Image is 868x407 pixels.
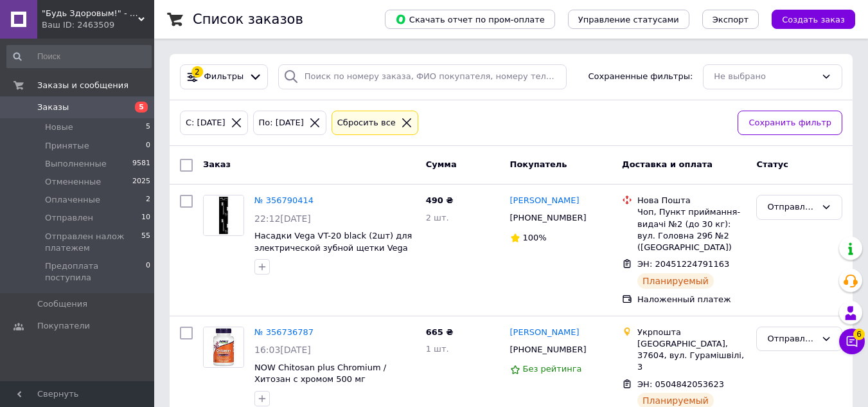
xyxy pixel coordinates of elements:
button: Экспорт [702,10,759,29]
span: 490 ₴ [426,195,454,205]
span: 1 шт. [426,344,449,354]
div: Сбросить все [335,116,398,130]
span: Без рейтинга [523,364,582,374]
span: [PHONE_NUMBER] [510,213,587,222]
span: Отправлен налож платежем [45,231,141,254]
div: Не выбрано [714,70,816,84]
button: Создать заказ [772,10,855,29]
span: Сохраненные фильтры: [589,71,693,83]
span: "Будь Здоровым!" - интернет-магазин медтехники для дома. [42,8,138,19]
span: [PHONE_NUMBER] [510,345,587,354]
span: Покупатель [510,159,567,169]
div: С: [DATE] [183,116,228,130]
div: Ваш ID: 2463509 [42,19,154,31]
span: ЭН: 20451224791163 [637,259,729,269]
span: Заказы [37,102,69,113]
div: Отправлен налож платежем [767,201,816,214]
span: Новые [45,122,73,133]
span: Отмененные [45,176,101,188]
button: Скачать отчет по пром-оплате [385,10,555,29]
span: Управление статусами [578,15,679,24]
span: Принятые [45,140,89,152]
a: Создать заказ [759,14,855,24]
span: 2 шт. [426,213,449,222]
span: Сумма [426,159,457,169]
span: Предоплата поступила [45,260,146,284]
div: По: [DATE] [256,116,306,130]
span: Заказы и сообщения [37,80,128,91]
span: 2 [146,194,150,206]
button: Управление статусами [568,10,689,29]
a: Фото товару [203,327,244,368]
a: № 356790414 [254,195,314,205]
span: Заказ [203,159,231,169]
span: Экспорт [713,15,748,24]
h1: Список заказов [193,12,303,27]
span: 5 [146,122,150,133]
span: 16:03[DATE] [254,345,311,355]
span: Создать заказ [782,15,845,24]
a: Фото товару [203,195,244,236]
span: 0 [146,140,150,152]
span: 9581 [132,158,150,170]
span: 6 [853,325,865,337]
a: Насадки Vega VT-20 black (2шт) для электрической зубной щетки Vega VT-600 [254,231,412,264]
span: 100% [523,233,547,242]
span: ЭН: 0504842053623 [637,379,724,389]
span: Сообщения [37,298,87,310]
span: 22:12[DATE] [254,213,311,224]
input: Поиск [6,45,152,68]
span: Статус [756,159,788,169]
img: Фото товару [204,327,244,367]
div: 2 [191,66,203,78]
span: Отправлен [45,212,93,224]
div: [GEOGRAPHIC_DATA], 37604, вул. Гурамішвілі, 3 [637,338,746,374]
span: 55 [141,231,150,254]
span: 0 [146,260,150,284]
a: [PERSON_NAME] [510,195,580,207]
a: [PERSON_NAME] [510,327,580,339]
div: Нова Пошта [637,195,746,206]
div: Планируемый [637,273,714,289]
span: 5 [135,102,148,113]
span: Скачать отчет по пром-оплате [395,14,545,25]
div: Наложенный платеж [637,294,746,305]
span: 10 [141,212,150,224]
a: NOW Chitosan plus Chromium / Хитозан с хромом 500 мг жиросжигатель в капсулах №120 [254,363,403,396]
span: Фильтры [204,71,244,83]
span: Доставка и оплата [622,159,713,169]
div: Чоп, Пункт приймання-видачі №2 (до 30 кг): вул. Головна 29б №2 ([GEOGRAPHIC_DATA]) [637,206,746,253]
span: 2025 [132,176,150,188]
span: Покупатели [37,320,90,332]
div: Укрпошта [637,327,746,338]
div: Отправлен налож платежем [767,332,816,346]
span: Выполненные [45,158,107,170]
span: Оплаченные [45,194,100,206]
span: 665 ₴ [426,327,454,337]
button: Сохранить фильтр [738,111,842,136]
span: Сохранить фильтр [748,116,831,130]
input: Поиск по номеру заказа, ФИО покупателя, номеру телефона, Email, номеру накладной [278,64,567,89]
button: Чат с покупателем6 [839,329,865,354]
img: Фото товару [204,195,244,235]
a: № 356736787 [254,327,314,337]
